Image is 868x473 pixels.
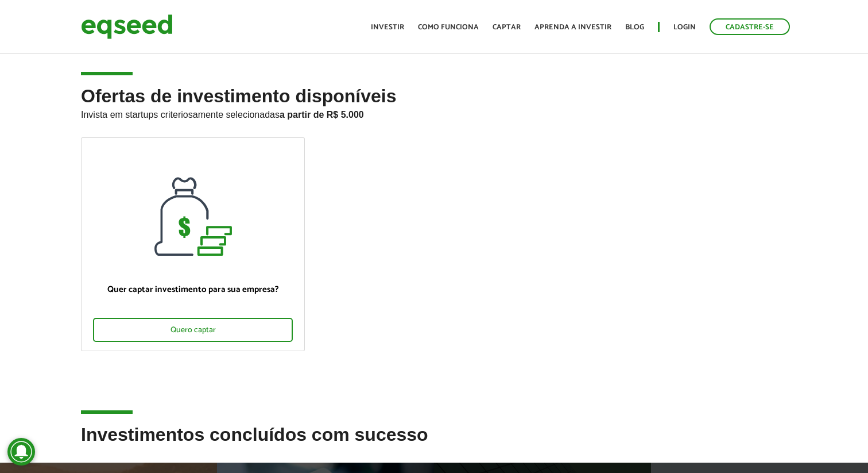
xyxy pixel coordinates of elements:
p: Invista em startups criteriosamente selecionadas [81,106,787,120]
div: Quero captar [93,318,293,342]
a: Captar [493,24,521,31]
img: EqSeed [81,11,173,42]
a: Blog [625,24,644,31]
h2: Ofertas de investimento disponíveis [81,86,787,137]
a: Login [673,24,696,31]
a: Cadastre-se [710,18,790,35]
a: Investir [371,24,404,31]
h2: Investimentos concluídos com sucesso [81,425,787,462]
strong: a partir de R$ 5.000 [280,110,364,120]
a: Como funciona [418,24,479,31]
a: Quer captar investimento para sua empresa? Quero captar [81,137,305,351]
a: Aprenda a investir [534,24,611,31]
p: Quer captar investimento para sua empresa? [93,284,293,295]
